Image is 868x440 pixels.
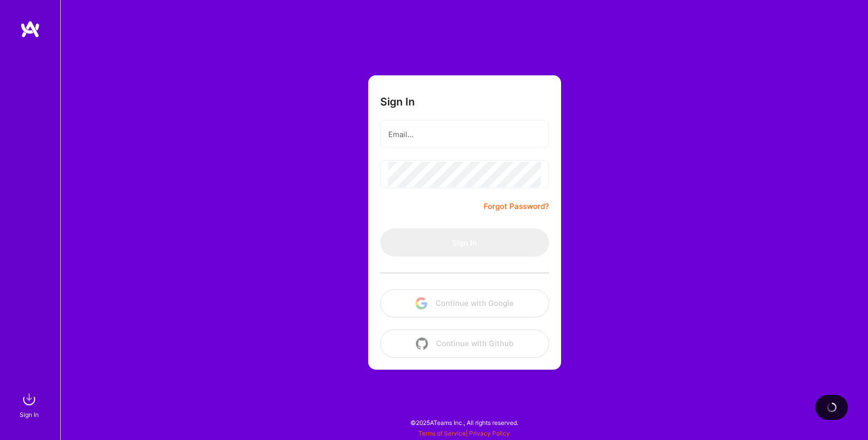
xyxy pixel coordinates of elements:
button: Continue with Github [380,329,549,358]
div: © 2025 ATeams Inc., All rights reserved. [60,410,868,435]
img: sign in [19,389,39,409]
input: Email... [388,122,541,147]
img: icon [416,338,428,350]
button: Sign In [380,229,549,257]
img: icon [415,297,427,309]
a: Forgot Password? [484,200,549,212]
span: | [418,429,510,437]
div: Sign In [20,409,39,420]
a: Privacy Policy [469,429,510,437]
a: Terms of Service [418,429,466,437]
a: sign inSign In [21,389,39,420]
img: logo [20,20,40,38]
h3: Sign In [380,95,415,108]
button: Continue with Google [380,289,549,317]
img: loading [824,400,838,414]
